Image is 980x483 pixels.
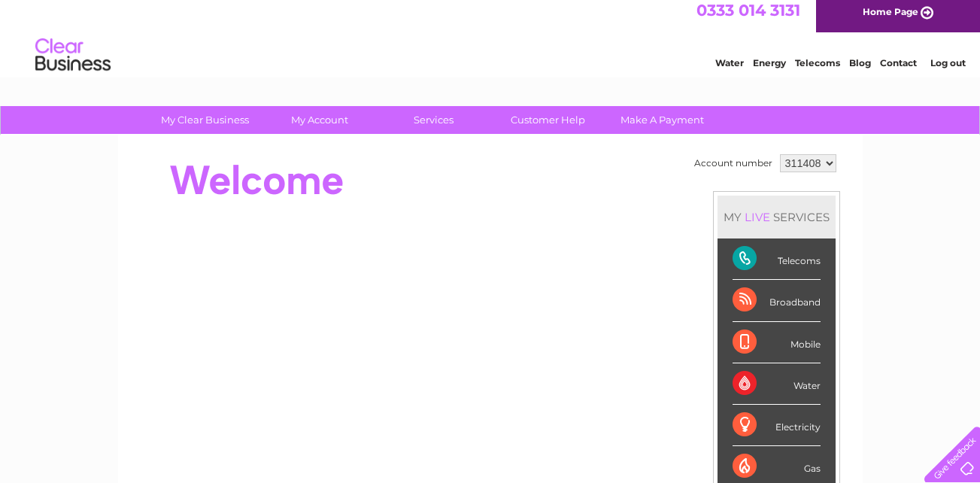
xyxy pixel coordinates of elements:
[690,150,776,176] td: Account number
[795,64,840,75] a: Telecoms
[257,106,381,134] a: My Account
[733,322,821,363] div: Mobile
[696,8,800,26] a: 0333 014 3131
[849,64,871,75] a: Blog
[733,238,821,280] div: Telecoms
[930,64,966,75] a: Log out
[742,210,773,224] div: LIVE
[733,280,821,321] div: Broadband
[35,39,111,85] img: logo.png
[143,106,267,134] a: My Clear Business
[715,64,744,75] a: Water
[372,106,496,134] a: Services
[718,196,836,238] div: MY SERVICES
[733,363,821,405] div: Water
[880,64,917,75] a: Contact
[486,106,610,134] a: Customer Help
[600,106,724,134] a: Make A Payment
[733,405,821,446] div: Electricity
[135,8,846,73] div: Clear Business is a trading name of Verastar Limited (registered in [GEOGRAPHIC_DATA] No. 3667643...
[753,64,786,75] a: Energy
